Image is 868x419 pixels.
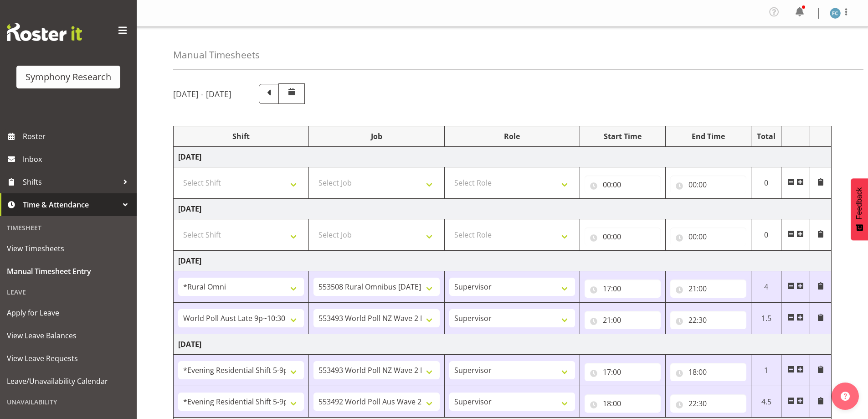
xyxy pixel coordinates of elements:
[313,131,439,142] div: Job
[756,131,777,142] div: Total
[751,303,781,334] td: 1.5
[670,131,746,142] div: End Time
[585,363,661,381] input: Click to select...
[178,131,304,142] div: Shift
[173,50,260,60] h4: Manual Timesheets
[751,167,781,199] td: 0
[585,131,661,142] div: Start Time
[670,311,746,329] input: Click to select...
[7,374,130,388] span: Leave/Unavailability Calendar
[174,147,832,167] td: [DATE]
[670,394,746,413] input: Click to select...
[585,394,661,413] input: Click to select...
[7,23,82,41] img: Rosterit website logo
[2,218,134,237] div: Timesheet
[2,393,134,411] div: Unavailability
[670,279,746,298] input: Click to select...
[174,334,832,355] td: [DATE]
[751,271,781,303] td: 4
[7,352,130,365] span: View Leave Requests
[2,347,134,370] a: View Leave Requests
[174,199,832,219] td: [DATE]
[855,187,863,219] span: Feedback
[751,219,781,251] td: 0
[23,175,118,189] span: Shifts
[830,8,841,19] img: fisi-cook-lagatule1979.jpg
[26,70,111,84] div: Symphony Research
[2,370,134,393] a: Leave/Unavailability Calendar
[585,228,661,246] input: Click to select...
[7,264,130,278] span: Manual Timesheet Entry
[751,386,781,418] td: 4.5
[585,311,661,329] input: Click to select...
[174,251,832,271] td: [DATE]
[2,301,134,324] a: Apply for Leave
[585,176,661,194] input: Click to select...
[449,131,575,142] div: Role
[2,260,134,283] a: Manual Timesheet Entry
[2,324,134,347] a: View Leave Balances
[23,152,132,166] span: Inbox
[585,279,661,298] input: Click to select...
[670,363,746,381] input: Click to select...
[841,392,850,401] img: help-xxl-2.png
[751,355,781,386] td: 1
[173,89,231,99] h5: [DATE] - [DATE]
[2,237,134,260] a: View Timesheets
[851,178,868,240] button: Feedback - Show survey
[23,198,118,212] span: Time & Attendance
[7,242,130,255] span: View Timesheets
[7,329,130,342] span: View Leave Balances
[7,306,130,320] span: Apply for Leave
[2,283,134,301] div: Leave
[670,176,746,194] input: Click to select...
[23,129,132,143] span: Roster
[670,228,746,246] input: Click to select...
